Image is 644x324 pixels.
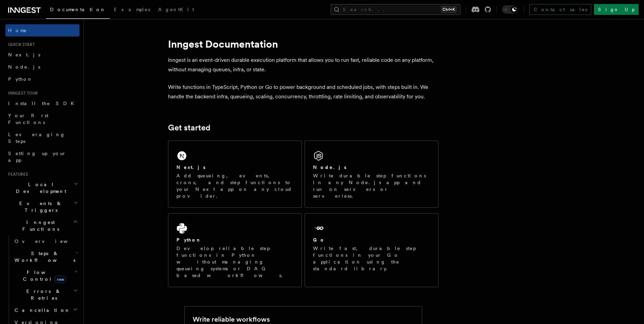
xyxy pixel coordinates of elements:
span: Local Development [5,181,74,195]
button: Cancellation [12,304,79,316]
button: Steps & Workflows [12,247,79,266]
button: Local Development [5,178,79,197]
span: Errors & Retries [12,288,73,301]
span: AgentKit [158,7,194,12]
span: Home [8,27,27,34]
a: Examples [110,2,154,18]
a: Documentation [46,2,110,19]
button: Errors & Retries [12,285,79,304]
p: Write durable step functions in any Node.js app and run on servers or serverless. [313,172,430,199]
span: Inngest Functions [5,219,73,232]
a: Next.jsAdd queueing, events, crons, and step functions to your Next app on any cloud provider. [168,141,302,208]
a: Setting up your app [5,147,79,166]
h2: Go [313,236,325,243]
span: Examples [114,7,150,12]
span: Features [5,172,28,177]
button: Inngest Functions [5,216,79,235]
kbd: Ctrl+K [441,6,456,13]
p: Develop reliable step functions in Python without managing queueing systems or DAG based workflows. [176,245,293,279]
span: Setting up your app [8,151,66,163]
p: Write functions in TypeScript, Python or Go to power background and scheduled jobs, with steps bu... [168,82,438,101]
span: Documentation [50,7,106,12]
a: Overview [12,235,79,247]
span: Steps & Workflows [12,250,75,264]
a: Your first Functions [5,109,79,128]
a: GoWrite fast, durable step functions in your Go application using the standard library. [305,213,438,287]
span: Flow Control [12,269,74,282]
a: Sign Up [594,4,639,15]
h1: Inngest Documentation [168,38,438,50]
span: Inngest tour [5,91,38,96]
a: Node.js [5,61,79,73]
a: Python [5,73,79,85]
span: Python [8,76,33,82]
span: Overview [15,239,84,244]
button: Toggle dark mode [502,5,518,14]
a: Node.jsWrite durable step functions in any Node.js app and run on servers or serverless. [305,141,438,208]
a: AgentKit [154,2,198,18]
button: Flow Controlnew [12,266,79,285]
p: Inngest is an event-driven durable execution platform that allows you to run fast, reliable code ... [168,55,438,74]
span: Node.js [8,64,40,70]
a: Next.js [5,49,79,61]
button: Search...Ctrl+K [331,4,460,15]
h2: Python [176,236,201,243]
p: Write fast, durable step functions in your Go application using the standard library. [313,245,430,272]
a: Leveraging Steps [5,128,79,147]
a: PythonDevelop reliable step functions in Python without managing queueing systems or DAG based wo... [168,213,302,287]
span: Install the SDK [8,101,78,106]
button: Events & Triggers [5,197,79,216]
span: Quick start [5,42,35,47]
span: Leveraging Steps [8,132,65,144]
a: Install the SDK [5,97,79,109]
a: Home [5,24,79,36]
a: Get started [168,123,210,132]
span: Cancellation [12,307,70,314]
h2: Write reliable workflows [193,315,270,324]
span: Your first Functions [8,113,48,125]
h2: Node.js [313,164,347,171]
p: Add queueing, events, crons, and step functions to your Next app on any cloud provider. [176,172,293,199]
span: Next.js [8,52,40,57]
h2: Next.js [176,164,206,171]
span: Events & Triggers [5,200,74,214]
a: Contact sales [529,4,591,15]
span: new [55,276,66,283]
